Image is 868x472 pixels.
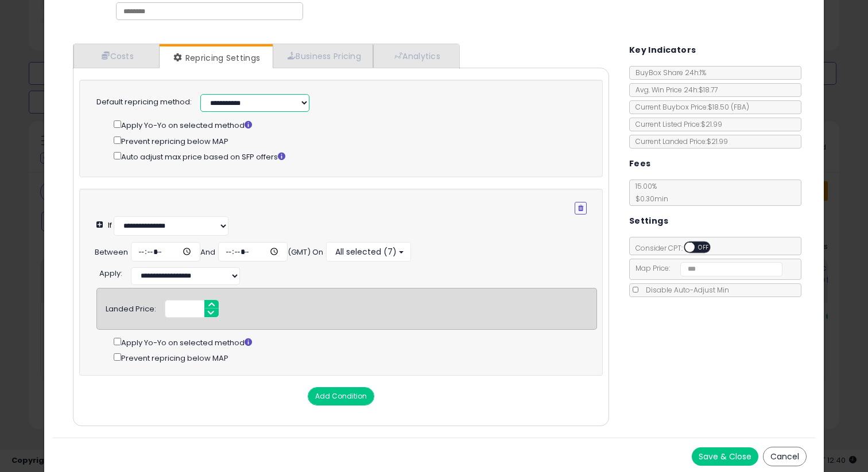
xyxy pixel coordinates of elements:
[630,194,668,204] span: $0.30 min
[629,214,668,228] h5: Settings
[629,43,696,57] h5: Key Indicators
[708,102,749,112] span: $18.50
[114,150,587,163] div: Auto adjust max price based on SFP offers
[73,44,160,68] a: Costs
[95,247,128,258] div: Between
[630,263,783,273] span: Map Price:
[99,264,122,279] div: :
[763,447,807,466] button: Cancel
[114,351,597,364] div: Prevent repricing below MAP
[630,136,728,146] span: Current Landed Price: $21.99
[630,85,718,95] span: Avg. Win Price 24h: $18.77
[106,300,156,315] div: Landed Price:
[630,102,749,112] span: Current Buybox Price:
[288,247,323,258] div: (GMT) On
[629,157,651,171] h5: Fees
[630,68,706,77] span: BuyBox Share 24h: 1%
[160,46,272,69] a: Repricing Settings
[630,181,668,204] span: 15.00 %
[99,268,121,279] span: Apply
[695,243,713,252] span: OFF
[114,118,587,131] div: Apply Yo-Yo on selected method
[308,387,374,405] button: Add Condition
[373,44,458,68] a: Analytics
[114,336,597,349] div: Apply Yo-Yo on selected method
[273,44,373,68] a: Business Pricing
[334,246,397,258] span: All selected (7)
[692,447,758,466] button: Save & Close
[578,205,583,212] i: Remove Condition
[114,134,587,147] div: Prevent repricing below MAP
[640,285,729,295] span: Disable Auto-Adjust Min
[96,97,192,108] label: Default repricing method:
[630,243,726,253] span: Consider CPT:
[200,247,215,258] div: And
[731,102,749,112] span: ( FBA )
[630,119,722,129] span: Current Listed Price: $21.99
